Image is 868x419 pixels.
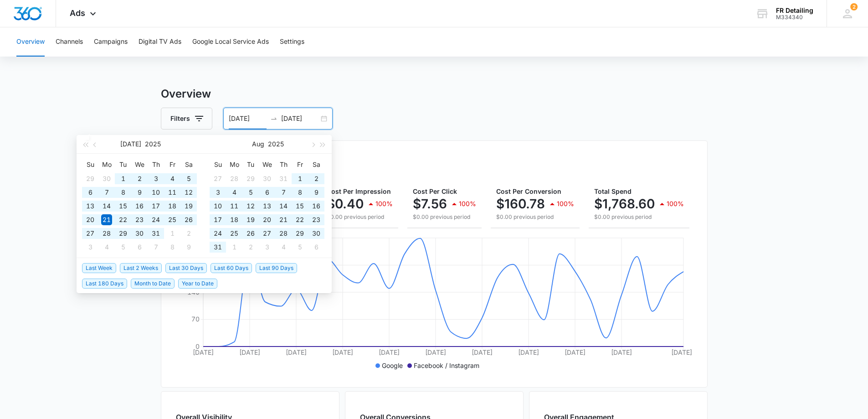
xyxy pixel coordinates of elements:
[308,213,324,227] td: 2025-08-23
[167,173,178,184] div: 4
[193,348,214,356] tspan: [DATE]
[259,227,275,240] td: 2025-08-27
[311,228,322,239] div: 30
[211,263,252,273] span: Last 60 Days
[164,199,180,213] td: 2025-07-18
[101,187,112,198] div: 7
[327,187,391,195] span: Cost Per Impression
[150,173,161,184] div: 3
[118,187,128,198] div: 8
[275,186,292,199] td: 2025-08-07
[148,240,164,254] td: 2025-08-07
[294,242,305,253] div: 5
[242,227,259,240] td: 2025-08-26
[229,187,240,198] div: 4
[308,240,324,254] td: 2025-09-06
[145,135,161,153] button: 2025
[210,227,226,240] td: 2025-08-24
[311,187,322,198] div: 9
[161,108,212,129] button: Filters
[131,227,148,240] td: 2025-07-30
[226,227,242,240] td: 2025-08-25
[101,228,112,239] div: 28
[278,214,289,225] div: 21
[259,157,275,172] th: We
[259,172,275,186] td: 2025-07-30
[212,242,223,253] div: 31
[120,263,162,273] span: Last 2 Weeks
[292,172,308,186] td: 2025-08-01
[115,213,131,227] td: 2025-07-22
[286,348,307,356] tspan: [DATE]
[275,199,292,213] td: 2025-08-14
[118,173,128,184] div: 1
[131,213,148,227] td: 2025-07-23
[459,201,476,207] p: 100%
[98,213,115,227] td: 2025-07-21
[308,199,324,213] td: 2025-08-16
[242,240,259,254] td: 2025-09-02
[118,228,128,239] div: 29
[210,157,226,172] th: Su
[82,213,98,227] td: 2025-07-20
[472,348,493,356] tspan: [DATE]
[252,135,264,153] button: Aug
[85,173,96,184] div: 29
[275,240,292,254] td: 2025-09-04
[148,186,164,199] td: 2025-07-10
[101,214,112,225] div: 21
[594,213,684,221] p: $0.00 previous period
[164,240,180,254] td: 2025-08-08
[150,228,161,239] div: 31
[226,186,242,199] td: 2025-08-04
[275,172,292,186] td: 2025-07-31
[134,187,145,198] div: 9
[667,201,684,207] p: 100%
[115,240,131,254] td: 2025-08-05
[278,228,289,239] div: 28
[379,348,400,356] tspan: [DATE]
[292,186,308,199] td: 2025-08-08
[150,201,161,212] div: 17
[115,227,131,240] td: 2025-07-29
[294,173,305,184] div: 1
[210,240,226,254] td: 2025-08-31
[148,227,164,240] td: 2025-07-31
[311,201,322,212] div: 16
[98,186,115,199] td: 2025-07-07
[167,228,178,239] div: 1
[294,201,305,212] div: 15
[85,214,96,225] div: 20
[101,173,112,184] div: 30
[82,199,98,213] td: 2025-07-13
[262,173,272,184] div: 30
[308,227,324,240] td: 2025-08-30
[327,213,393,221] p: $0.00 previous period
[98,240,115,254] td: 2025-08-04
[308,172,324,186] td: 2025-08-02
[229,214,240,225] div: 18
[308,157,324,172] th: Sa
[414,361,479,370] p: Facebook / Instagram
[281,114,319,124] input: End date
[776,7,813,14] div: account name
[382,361,403,370] p: Google
[262,214,272,225] div: 20
[101,201,112,212] div: 14
[150,214,161,225] div: 24
[278,173,289,184] div: 31
[82,279,127,289] span: Last 180 Days
[98,199,115,213] td: 2025-07-14
[275,227,292,240] td: 2025-08-28
[256,263,297,273] span: Last 90 Days
[131,172,148,186] td: 2025-07-02
[210,186,226,199] td: 2025-08-03
[611,348,632,356] tspan: [DATE]
[278,201,289,212] div: 14
[118,201,128,212] div: 15
[262,228,272,239] div: 27
[280,27,304,57] button: Settings
[413,213,476,221] p: $0.00 previous period
[245,201,256,212] div: 12
[134,214,145,225] div: 23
